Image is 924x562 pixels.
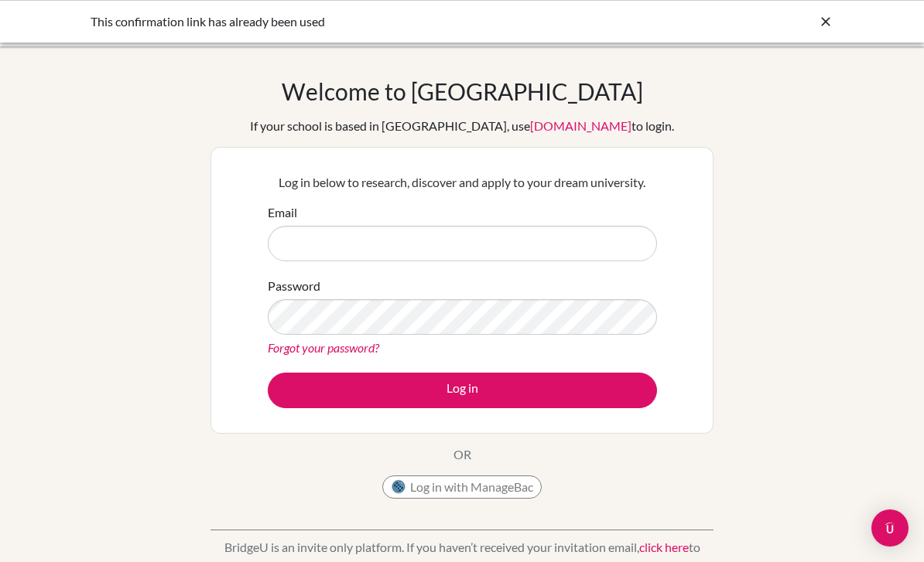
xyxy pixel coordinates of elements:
p: Log in below to research, discover and apply to your dream university. [268,173,657,192]
label: Email [268,203,297,222]
div: If your school is based in [GEOGRAPHIC_DATA], use to login. [250,117,674,135]
div: This confirmation link has already been used [91,12,601,31]
a: click here [639,540,689,554]
label: Password [268,277,320,295]
h1: Welcome to [GEOGRAPHIC_DATA] [282,77,643,105]
button: Log in with ManageBac [382,475,542,499]
div: Open Intercom Messenger [871,509,909,547]
button: Log in [268,373,657,408]
a: [DOMAIN_NAME] [530,118,631,133]
p: OR [453,445,471,464]
a: Forgot your password? [268,340,379,355]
